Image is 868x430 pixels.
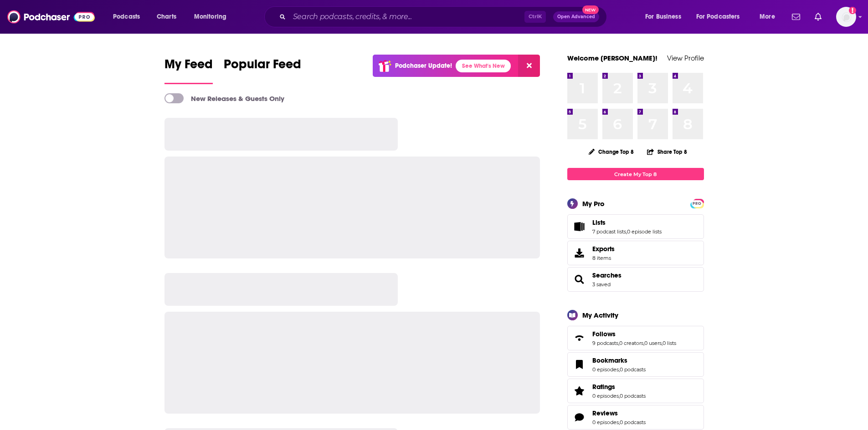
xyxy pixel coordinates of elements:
[644,340,662,346] a: 0 users
[667,54,704,62] a: View Profile
[570,332,589,344] a: Follows
[194,10,226,23] span: Monitoring
[592,271,621,279] a: Searches
[570,247,589,259] span: Exports
[836,7,856,27] span: Logged in as kkneafsey
[760,10,775,23] span: More
[662,340,663,346] span: ,
[626,228,627,235] span: ,
[567,214,704,239] span: Lists
[592,356,627,364] span: Bookmarks
[570,273,589,286] a: Searches
[663,340,676,346] a: 0 lists
[647,143,688,161] button: Share Top 8
[592,218,662,227] a: Lists
[836,7,856,27] button: Show profile menu
[620,393,646,399] a: 0 podcasts
[582,199,605,208] div: My Pro
[592,383,646,391] a: Ratings
[592,330,676,338] a: Follows
[582,311,618,319] div: My Activity
[592,366,619,373] a: 0 episodes
[836,7,856,27] img: User Profile
[164,93,284,103] a: New Releases & Guests Only
[289,10,524,24] input: Search podcasts, credits, & more...
[620,419,646,425] a: 0 podcasts
[224,56,301,84] a: Popular Feed
[627,228,662,235] a: 0 episode lists
[592,409,646,417] a: Reviews
[643,340,644,346] span: ,
[692,200,703,207] span: PRO
[592,393,619,399] a: 0 episodes
[788,9,804,25] a: Show notifications dropdown
[567,326,704,350] span: Follows
[619,393,620,399] span: ,
[592,340,618,346] a: 9 podcasts
[592,245,615,253] span: Exports
[592,356,646,364] a: Bookmarks
[592,383,615,391] span: Ratings
[567,379,704,403] span: Ratings
[395,62,452,70] p: Podchaser Update!
[592,409,618,417] span: Reviews
[592,419,619,425] a: 0 episodes
[592,218,606,227] span: Lists
[188,10,238,24] button: open menu
[567,352,704,377] span: Bookmarks
[620,366,646,373] a: 0 podcasts
[619,366,620,373] span: ,
[583,146,640,157] button: Change Top 8
[592,255,615,261] span: 8 items
[567,54,657,62] a: Welcome [PERSON_NAME]!
[7,8,95,25] img: Podchaser - Follow, Share and Rate Podcasts
[113,10,140,23] span: Podcasts
[567,168,704,180] a: Create My Top 8
[690,10,753,24] button: open menu
[224,56,301,77] span: Popular Feed
[164,56,213,77] span: My Feed
[567,267,704,292] span: Searches
[151,10,182,24] a: Charts
[570,220,589,233] a: Lists
[849,7,856,14] svg: Add a profile image
[570,358,589,371] a: Bookmarks
[553,11,599,22] button: Open AdvancedNew
[618,340,619,346] span: ,
[524,11,546,23] span: Ctrl K
[592,330,616,338] span: Follows
[567,241,704,265] a: Exports
[157,10,176,23] span: Charts
[273,6,616,27] div: Search podcasts, credits, & more...
[456,60,511,72] a: See What's New
[582,5,599,14] span: New
[592,281,611,288] a: 3 saved
[107,10,152,24] button: open menu
[639,10,693,24] button: open menu
[567,405,704,430] span: Reviews
[811,9,825,25] a: Show notifications dropdown
[753,10,786,24] button: open menu
[557,15,595,19] span: Open Advanced
[619,340,643,346] a: 0 creators
[570,384,589,397] a: Ratings
[619,419,620,425] span: ,
[570,411,589,424] a: Reviews
[692,200,703,207] a: PRO
[164,56,213,84] a: My Feed
[592,228,626,235] a: 7 podcast lists
[696,10,740,23] span: For Podcasters
[645,10,681,23] span: For Business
